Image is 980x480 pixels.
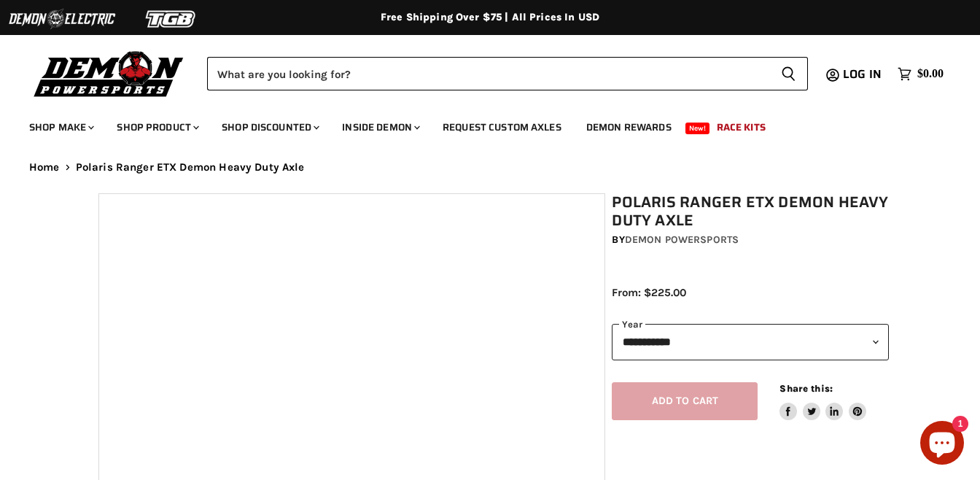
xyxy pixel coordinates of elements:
[917,67,944,81] span: $0.00
[612,193,888,230] h1: Polaris Ranger ETX Demon Heavy Duty Axle
[916,421,968,468] inbox-online-store-chat: Shopify online store chat
[779,383,832,394] span: Share this:
[769,57,808,90] button: Search
[207,57,769,90] input: Search
[706,112,777,142] a: Race Kits
[432,112,572,142] a: Request Custom Axles
[575,112,682,142] a: Demon Rewards
[29,161,60,174] a: Home
[836,68,890,81] a: Log in
[207,57,808,90] form: Product
[685,123,710,134] span: New!
[7,5,117,33] img: Demon Electric Logo 2
[779,382,866,421] aside: Share this:
[29,47,189,99] img: Demon Powersports
[843,65,882,83] span: Log in
[18,112,103,142] a: Shop Make
[612,324,888,360] select: year
[612,286,686,299] span: From: $225.00
[612,232,888,248] div: by
[331,112,429,142] a: Inside Demon
[211,112,328,142] a: Shop Discounted
[18,107,940,142] ul: Main menu
[890,63,951,85] a: $0.00
[117,5,226,33] img: TGB Logo 2
[106,112,208,142] a: Shop Product
[76,161,305,174] span: Polaris Ranger ETX Demon Heavy Duty Axle
[625,233,739,246] a: Demon Powersports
